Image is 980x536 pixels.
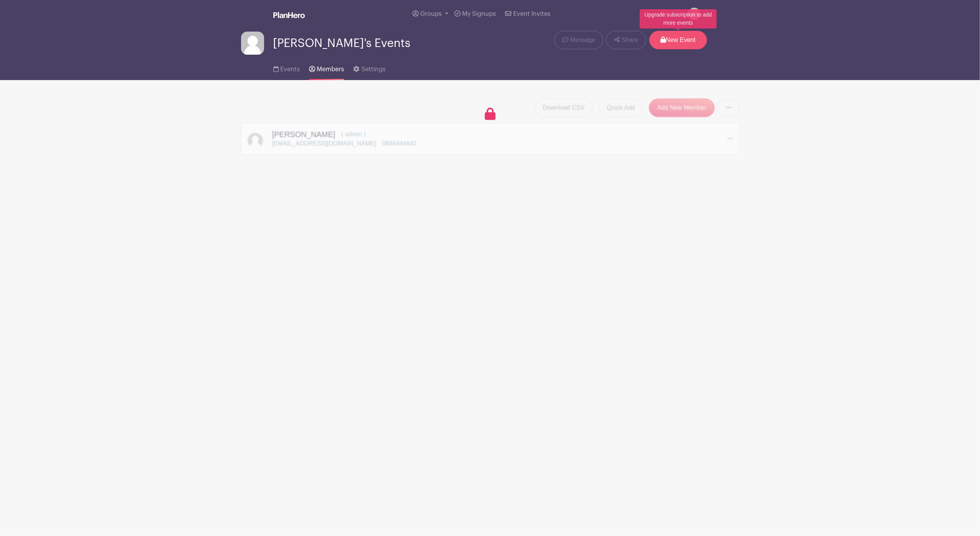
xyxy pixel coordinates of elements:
a: Share [606,31,646,49]
span: Message [570,35,595,45]
span: [PERSON_NAME]'s Events [273,37,411,50]
img: logo_white-6c42ec7e38ccf1d336a20a19083b03d10ae64f83f12c07503d8b9e83406b4c7d.svg [273,12,305,18]
p: New Event [649,31,707,49]
span: Members [317,66,344,72]
img: default-ce2991bfa6775e67f084385cd625a349d9dcbb7a52a09fb2fda1e96e2d18dcdb.png [241,32,264,55]
div: Upgrade subscription to add more events [640,9,717,28]
a: Settings [353,55,385,80]
span: Event Invites [513,11,551,17]
a: Members [309,55,344,80]
span: Share [622,35,638,45]
span: Events [280,66,300,72]
span: Groups [420,11,442,17]
span: My Signups [462,11,496,17]
a: Message [554,31,603,49]
span: Settings [361,66,386,72]
a: Events [273,55,300,80]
